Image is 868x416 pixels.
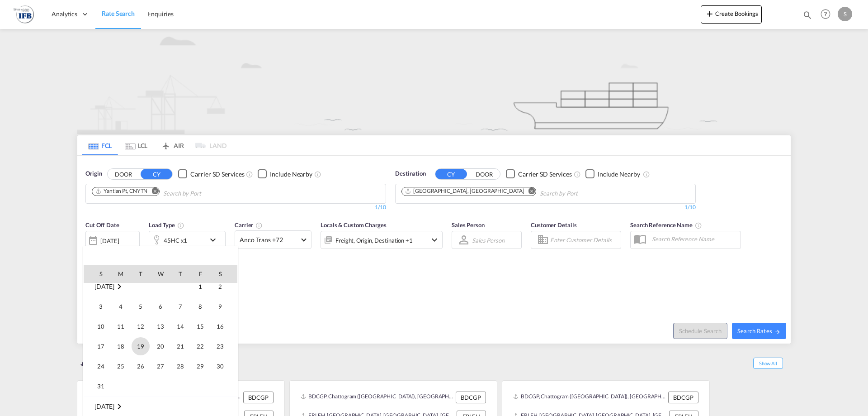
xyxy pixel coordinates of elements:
[151,296,170,316] td: Wednesday August 6 2025
[84,296,111,316] td: Sunday August 3 2025
[151,265,170,283] th: W
[191,357,209,375] span: 29
[84,336,237,356] tr: Week 4
[211,337,229,355] span: 23
[190,265,210,283] th: F
[210,336,237,356] td: Saturday August 23 2025
[210,276,237,296] td: Saturday August 2 2025
[191,317,209,335] span: 15
[92,317,110,335] span: 10
[151,356,170,376] td: Wednesday August 27 2025
[112,297,130,316] span: 4
[84,316,237,336] tr: Week 3
[84,376,237,397] tr: Week 6
[92,337,110,355] span: 17
[84,376,111,397] td: Sunday August 31 2025
[191,277,209,296] span: 1
[92,377,110,395] span: 31
[211,277,229,296] span: 2
[210,316,237,336] td: Saturday August 16 2025
[84,296,237,316] tr: Week 2
[170,336,190,356] td: Thursday August 21 2025
[151,316,170,336] td: Wednesday August 13 2025
[210,356,237,376] td: Saturday August 30 2025
[84,336,111,356] td: Sunday August 17 2025
[171,357,189,375] span: 28
[190,276,210,296] td: Friday August 1 2025
[190,296,210,316] td: Friday August 8 2025
[84,276,151,296] td: August 2025
[151,317,170,335] span: 13
[84,356,111,376] td: Sunday August 24 2025
[131,316,151,336] td: Tuesday August 12 2025
[111,296,131,316] td: Monday August 4 2025
[170,296,190,316] td: Thursday August 7 2025
[111,336,131,356] td: Monday August 18 2025
[131,265,151,283] th: T
[84,356,237,376] tr: Week 5
[151,336,170,356] td: Wednesday August 20 2025
[131,336,151,356] td: Tuesday August 19 2025
[132,337,150,355] span: 19
[170,316,190,336] td: Thursday August 14 2025
[84,265,111,283] th: S
[132,297,150,316] span: 5
[131,356,151,376] td: Tuesday August 26 2025
[132,317,150,335] span: 12
[92,357,110,375] span: 24
[151,297,170,316] span: 6
[112,317,130,335] span: 11
[131,296,151,316] td: Tuesday August 5 2025
[211,357,229,375] span: 30
[170,356,190,376] td: Thursday August 28 2025
[190,356,210,376] td: Friday August 29 2025
[84,276,237,296] tr: Week 1
[190,336,210,356] td: Friday August 22 2025
[111,356,131,376] td: Monday August 25 2025
[170,265,190,283] th: T
[171,317,189,335] span: 14
[112,357,130,375] span: 25
[151,357,170,375] span: 27
[211,297,229,316] span: 9
[94,402,114,410] span: [DATE]
[111,265,131,283] th: M
[151,337,170,355] span: 20
[210,296,237,316] td: Saturday August 9 2025
[92,297,110,316] span: 3
[171,337,189,355] span: 21
[171,297,189,316] span: 7
[84,316,111,336] td: Sunday August 10 2025
[132,357,150,375] span: 26
[111,316,131,336] td: Monday August 11 2025
[210,265,237,283] th: S
[191,337,209,355] span: 22
[190,316,210,336] td: Friday August 15 2025
[112,337,130,355] span: 18
[191,297,209,316] span: 8
[211,317,229,335] span: 16
[94,282,114,290] span: [DATE]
